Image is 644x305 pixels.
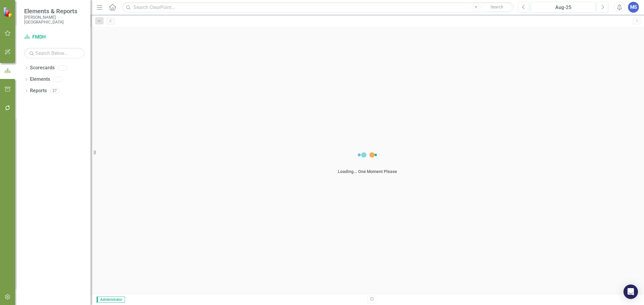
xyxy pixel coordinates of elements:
span: Search [490,5,503,9]
small: [PERSON_NAME][GEOGRAPHIC_DATA] [24,15,85,25]
button: Aug-25 [531,2,595,13]
input: Search ClearPoint... [122,2,514,13]
input: Search Below... [24,48,85,58]
div: Aug-25 [533,4,593,11]
a: Elements [30,76,50,83]
span: Elements & Reports [24,8,85,15]
button: Search [482,3,512,11]
a: Reports [30,87,47,94]
span: Administrator [97,297,125,303]
div: 27 [50,88,59,93]
div: Open Intercom Messenger [623,285,638,299]
a: FMDH [24,34,85,41]
div: Loading... One Moment Please [338,168,397,175]
img: ClearPoint Strategy [3,7,14,17]
a: Scorecards [30,64,55,71]
button: MS [628,2,639,13]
